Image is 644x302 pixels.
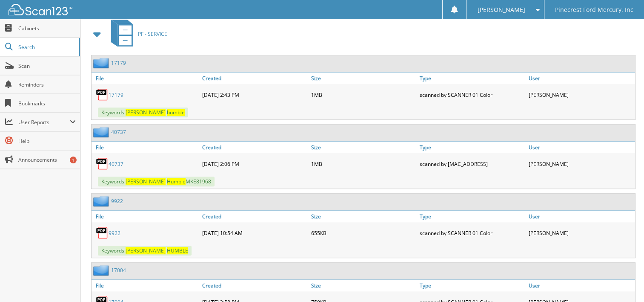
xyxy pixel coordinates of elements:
span: Bookmarks [18,100,76,107]
span: Reminders [18,81,76,88]
a: 17179 [109,91,123,99]
span: Cabinets [18,25,76,32]
img: PDF.png [96,226,109,239]
div: 655KB [309,224,418,241]
img: folder2.png [93,196,111,206]
a: Type [418,142,526,153]
img: scan123-logo-white.svg [9,4,72,15]
a: 17179 [111,59,126,67]
a: Size [309,142,418,153]
a: User [527,211,635,222]
a: User [527,280,635,291]
img: folder2.png [93,265,111,276]
span: PF - SERVICE [138,30,167,38]
a: Created [200,142,309,153]
div: [PERSON_NAME] [527,155,635,172]
div: scanned by [MAC_ADDRESS] [418,155,526,172]
span: Keywords: [98,246,192,256]
span: humble [167,109,185,116]
div: scanned by SCANNER 01 Color [418,86,526,103]
img: folder2.png [93,127,111,137]
img: PDF.png [96,157,109,170]
a: 40737 [109,160,123,168]
a: Size [309,73,418,84]
a: File [92,73,200,84]
div: 1MB [309,86,418,103]
span: [PERSON_NAME] [126,178,166,185]
div: [PERSON_NAME] [527,224,635,241]
a: Size [309,211,418,222]
a: User [527,73,635,84]
span: Keywords: MKE81968 [98,177,215,186]
span: Search [18,44,74,51]
a: Size [309,280,418,291]
div: scanned by SCANNER 01 Color [418,224,526,241]
a: 17004 [111,267,126,274]
a: Created [200,211,309,222]
img: PDF.png [96,88,109,101]
span: Announcements [18,156,76,163]
a: File [92,142,200,153]
a: Type [418,211,526,222]
a: 9922 [109,229,120,237]
div: 1 [70,157,77,163]
a: Type [418,73,526,84]
a: User [527,142,635,153]
div: [DATE] 10:54 AM [200,224,309,241]
span: Humble [167,178,186,185]
span: Scan [18,62,76,70]
a: Created [200,73,309,84]
div: 1MB [309,155,418,172]
span: [PERSON_NAME] [478,7,525,12]
img: folder2.png [93,58,111,68]
a: 40737 [111,128,126,136]
span: Keywords: [98,107,188,117]
a: PF - SERVICE [106,17,167,51]
a: File [92,280,200,291]
span: HUMBLE [167,247,188,254]
iframe: Chat Widget [601,261,644,302]
span: User Reports [18,119,70,126]
div: [PERSON_NAME] [527,86,635,103]
span: Pinecrest Ford Mercury, Inc [555,7,633,12]
div: [DATE] 2:43 PM [200,86,309,103]
div: [DATE] 2:06 PM [200,155,309,172]
span: [PERSON_NAME] [126,109,166,116]
a: Created [200,280,309,291]
span: [PERSON_NAME] [126,247,166,254]
a: 9922 [111,197,123,205]
span: Help [18,137,76,145]
a: Type [418,280,526,291]
a: File [92,211,200,222]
